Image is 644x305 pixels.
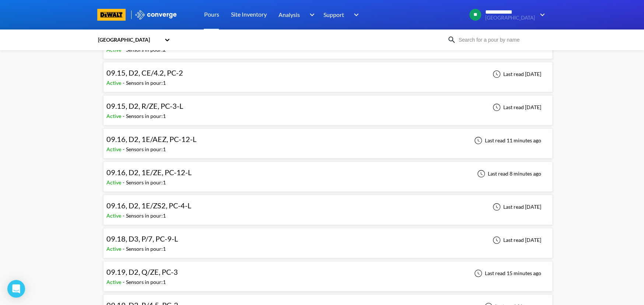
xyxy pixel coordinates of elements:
[103,70,553,77] a: 09.15, D2, CE/4.2, PC-2Active-Sensors in pour:1Last read [DATE]
[278,10,300,19] span: Analysis
[7,280,25,298] div: Open Intercom Messenger
[489,103,543,112] div: Last read [DATE]
[305,10,316,19] img: downArrow.svg
[103,104,553,110] a: 09.15, D2, R/ZE, PC-3-LActive-Sensors in pour:1Last read [DATE]
[106,80,123,86] span: Active
[103,203,553,209] a: 09.16, D2, 1E/ZS2, PC-4-LActive-Sensors in pour:1Last read [DATE]
[126,212,166,220] div: Sensors in pour: 1
[126,79,166,87] div: Sensors in pour: 1
[123,146,126,152] span: -
[535,10,547,19] img: downArrow.svg
[473,169,543,178] div: Last read 8 minutes ago
[126,245,166,253] div: Sensors in pour: 1
[123,46,126,53] span: -
[123,246,126,252] span: -
[106,201,191,210] span: 09.16, D2, 1E/ZS2, PC-4-L
[106,113,123,119] span: Active
[106,101,183,110] span: 09.15, D2, R/ZE, PC-3-L
[126,112,166,120] div: Sensors in pour: 1
[489,236,543,245] div: Last read [DATE]
[106,234,178,243] span: 09.18, D3, P/7, PC-9-L
[97,9,134,21] a: branding logo
[470,136,543,145] div: Last read 11 minutes ago
[106,212,123,219] span: Active
[123,212,126,219] span: -
[123,80,126,86] span: -
[106,267,178,276] span: 09.19, D2, Q/ZE, PC-3
[103,170,553,176] a: 09.16, D2, 1E/ZE, PC-12-LActive-Sensors in pour:1Last read 8 minutes ago
[134,10,177,20] img: logo_ewhite.svg
[123,179,126,186] span: -
[103,137,553,143] a: 09.16, D2, 1E/AEZ, PC-12-LActive-Sensors in pour:1Last read 11 minutes ago
[106,279,123,285] span: Active
[489,70,543,79] div: Last read [DATE]
[349,10,361,19] img: downArrow.svg
[323,10,344,19] span: Support
[489,202,543,211] div: Last read [DATE]
[123,279,126,285] span: -
[106,246,123,252] span: Active
[106,168,192,177] span: 09.16, D2, 1E/ZE, PC-12-L
[485,15,535,21] span: [GEOGRAPHIC_DATA]
[103,270,553,276] a: 09.19, D2, Q/ZE, PC-3Active-Sensors in pour:1Last read 15 minutes ago
[470,269,543,278] div: Last read 15 minutes ago
[126,179,166,187] div: Sensors in pour: 1
[106,135,196,143] span: 09.16, D2, 1E/AEZ, PC-12-L
[123,113,126,119] span: -
[97,36,161,44] div: [GEOGRAPHIC_DATA]
[97,9,126,21] img: branding logo
[456,36,545,44] input: Search for a pour by name
[106,179,123,186] span: Active
[126,145,166,153] div: Sensors in pour: 1
[126,278,166,286] div: Sensors in pour: 1
[106,46,123,53] span: Active
[103,236,553,243] a: 09.18, D3, P/7, PC-9-LActive-Sensors in pour:1Last read [DATE]
[106,68,183,77] span: 09.15, D2, CE/4.2, PC-2
[106,146,123,152] span: Active
[447,35,456,44] img: icon-search.svg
